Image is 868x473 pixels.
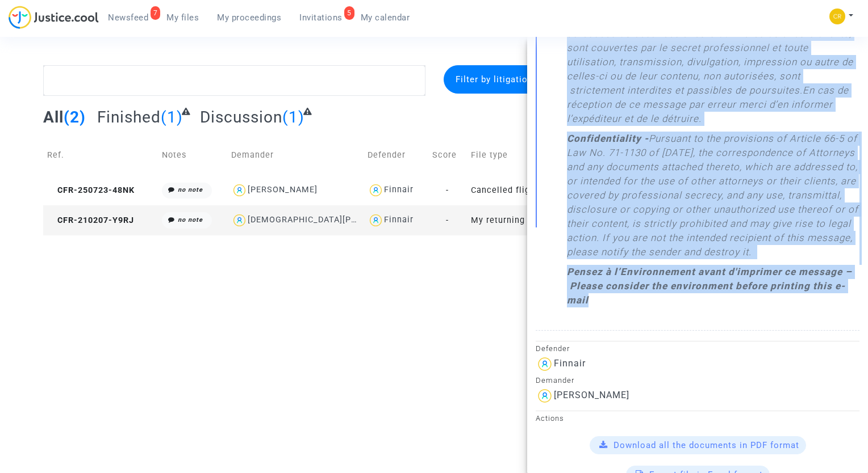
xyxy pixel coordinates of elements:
div: Finnair [384,215,414,225]
span: (2) [64,108,86,126]
img: 05be512a7f9b3115d70346e584f3c7ed [829,9,845,24]
span: All [43,108,64,126]
td: File type [467,135,603,175]
div: 5 [344,6,354,20]
td: Cancelled flight (Regulation EC 261/2004) [467,175,603,205]
img: icon-user.svg [368,212,384,229]
td: Notes [158,135,227,175]
div: [PERSON_NAME] [248,185,318,195]
span: Discussion [200,108,282,126]
i: Pursuant to the provisions of Article 66-5 of Law No. 71-1130 of [DATE], the correspondence of At... [567,133,858,257]
span: Newsfeed [108,12,148,23]
span: My proceedings [217,12,281,23]
span: Invitations [299,12,343,23]
strong: Confidentiality - [567,133,649,144]
td: Ref. [43,135,158,175]
a: My calendar [352,9,419,26]
span: (1) [282,108,304,126]
span: - [446,216,449,225]
td: My returning flight to or from [GEOGRAPHIC_DATA] has been cancelled [467,205,603,235]
span: Finished [97,108,161,126]
span: CFR-250723-48NK [47,185,135,195]
span: (1) [161,108,183,126]
img: icon-user.svg [231,182,248,199]
span: My files [166,12,199,23]
i: no note [178,186,203,193]
span: My calendar [361,12,410,23]
td: Demander [227,135,364,175]
td: Defender [364,135,428,175]
a: 7Newsfeed [99,9,157,26]
span: - [446,185,449,195]
a: My files [157,9,208,26]
span: CFR-210207-Y9RJ [47,216,134,225]
a: 5Invitations [290,9,352,26]
div: [DEMOGRAPHIC_DATA][PERSON_NAME] [248,215,412,225]
i: no note [178,216,203,223]
img: icon-user.svg [231,212,248,229]
div: Finnair [384,185,414,195]
td: Score [428,135,467,175]
span: Filter by litigation [456,74,533,85]
img: icon-user.svg [368,182,384,199]
div: 7 [151,6,161,20]
img: jc-logo.svg [9,6,99,29]
a: My proceedings [208,9,290,26]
